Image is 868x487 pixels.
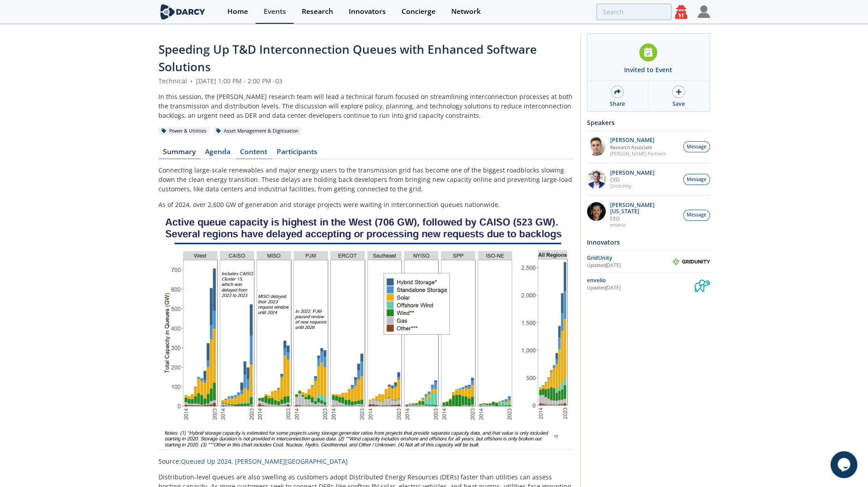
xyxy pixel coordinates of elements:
p: As of 2024, over 2,600 GW of generation and storage projects were waiting in interconnection queu... [158,200,574,209]
p: GridUnity [610,183,654,189]
button: Message [683,210,710,221]
p: [PERSON_NAME] Partners [610,151,666,157]
p: CEO [610,177,654,183]
p: Research Associate [610,144,666,151]
p: CEO [610,215,678,222]
img: envelio [694,276,710,292]
input: Advanced Search [596,4,671,20]
a: Agenda [201,148,235,159]
p: [PERSON_NAME] [610,170,654,176]
div: GridUnity [587,254,672,262]
p: [PERSON_NAME] [610,137,666,143]
div: envelio [587,276,694,284]
img: f1d2b35d-fddb-4a25-bd87-d4d314a355e9 [587,137,606,156]
span: Message [687,176,706,183]
div: Concierge [402,8,436,15]
a: envelio Updated[DATE] envelio [587,276,710,292]
span: • [189,77,194,85]
span: Speeding Up T&D Interconnection Queues with Enhanced Software Solutions [158,41,537,75]
p: envelio [610,222,678,228]
div: Share [610,100,625,108]
p: Connecting large-scale renewables and major energy users to the transmission grid has become one ... [158,165,574,194]
img: d42dc26c-2a28-49ac-afde-9b58c84c0349 [587,170,606,189]
div: Asset Management & Digitization [213,127,302,135]
span: Message [687,211,706,219]
iframe: chat widget [830,451,859,478]
div: Network [451,8,481,15]
div: Innovators [349,8,386,15]
div: Events [264,8,286,15]
div: Save [672,100,685,108]
p: Source: [158,457,574,466]
a: Participants [272,148,322,159]
img: 1b183925-147f-4a47-82c9-16eeeed5003c [587,202,606,221]
a: Queued Up 2024, [PERSON_NAME][GEOGRAPHIC_DATA] [181,457,348,465]
a: Summary [158,148,201,159]
div: Updated [DATE] [587,262,672,269]
div: Technical [DATE] 1:00 PM - 2:00 PM -03 [158,76,574,86]
button: Message [683,141,710,152]
div: Home [227,8,248,15]
button: Message [683,174,710,185]
img: Profile [697,5,710,18]
img: logo-wide.svg [158,4,207,20]
img: GridUnity [672,258,710,265]
div: Invited to Event [624,65,672,74]
div: Research [302,8,333,15]
span: Message [687,143,706,151]
div: Innovators [587,234,710,250]
img: Image [158,215,574,450]
div: In this session, the [PERSON_NAME] research team will lead a technical forum focused on streamlin... [158,92,574,120]
a: GridUnity Updated[DATE] GridUnity [587,254,710,269]
a: Content [235,148,272,159]
div: Power & Utilities [158,127,210,135]
div: Speakers [587,115,710,130]
p: [PERSON_NAME][US_STATE] [610,202,678,215]
div: Updated [DATE] [587,284,694,292]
